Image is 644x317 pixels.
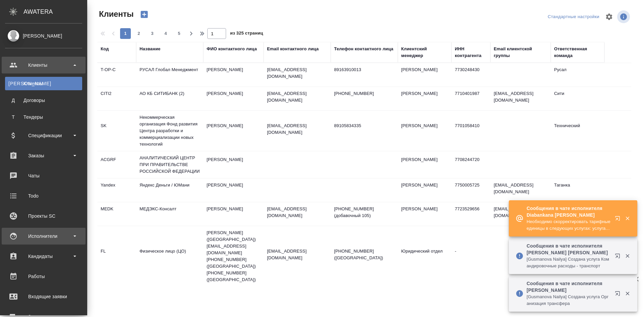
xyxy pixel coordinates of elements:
td: Физическое лицо (ЦО) [136,245,203,268]
td: [PERSON_NAME] [398,119,451,143]
td: АО КБ СИТИБАНК (2) [136,87,203,110]
td: [PERSON_NAME] [398,87,451,110]
td: 7730248430 [451,63,490,87]
div: Заказы [5,151,82,161]
td: [PERSON_NAME] [203,87,264,110]
td: 7723529656 [451,202,490,226]
div: Чаты [5,171,82,181]
div: split button [546,12,601,22]
div: AWATERA [23,5,87,18]
div: Кандидаты [5,251,82,261]
button: Закрыть [621,290,634,297]
button: Закрыть [621,215,634,221]
td: 7750005725 [451,178,490,202]
a: Todo [2,188,86,204]
td: [PERSON_NAME] [203,119,264,143]
p: Сообщения в чате исполнителя [PERSON_NAME] [PERSON_NAME] [527,243,610,256]
p: [Gusmanova Nailya] Создана услуга Командировочные расходы - транспорт [527,256,610,269]
td: T-OP-C [97,63,136,87]
div: Входящие заявки [5,292,82,302]
td: 7701058410 [451,119,490,143]
td: [PERSON_NAME] [398,63,451,87]
p: [EMAIL_ADDRESS][DOMAIN_NAME] [267,248,327,261]
td: Некоммерческая организация Фонд развития Центра разработки и коммерциализации новых технологий [136,111,203,151]
a: Входящие заявки [2,288,86,305]
td: 7710401987 [451,87,490,110]
button: 2 [133,28,144,39]
td: - [451,245,490,268]
p: [EMAIL_ADDRESS][DOMAIN_NAME] [267,66,327,80]
a: [PERSON_NAME]Клиенты [5,77,82,90]
div: Todo [5,191,82,201]
div: Email контактного лица [267,46,319,52]
td: [PERSON_NAME] [203,178,264,202]
button: 5 [174,28,184,39]
span: 3 [147,30,158,37]
div: Работы [5,271,82,281]
td: Yandex [97,178,136,202]
td: АНАЛИТИЧЕСКИЙ ЦЕНТР ПРИ ПРАВИТЕЛЬСТВЕ РОССИЙСКОЙ ФЕДЕРАЦИИ [136,151,203,178]
a: Чаты [2,167,86,184]
div: Клиенты [8,80,79,87]
td: [EMAIL_ADDRESS][DOMAIN_NAME] [490,178,551,202]
div: Email клиентской группы [494,46,547,59]
td: [PERSON_NAME] [398,202,451,226]
p: [EMAIL_ADDRESS][DOMAIN_NAME] [267,122,327,136]
div: Договоры [8,97,79,104]
p: [EMAIL_ADDRESS][DOMAIN_NAME] [267,90,327,104]
div: Ответственная команда [554,46,601,59]
button: 4 [160,28,171,39]
td: [PERSON_NAME] [203,202,264,226]
td: FL [97,245,136,268]
div: Название [140,46,160,52]
td: [PERSON_NAME] [203,153,264,176]
p: Необходимо скорректировать тарифные единицы в следующих услугах: услуга: Перевод - т.ед: не указано [527,218,610,232]
button: 3 [147,28,158,39]
div: Проекты SC [5,211,82,221]
div: Код [101,46,109,52]
a: ТТендеры [5,110,82,124]
td: 7708244720 [451,153,490,176]
a: Работы [2,268,86,285]
span: Посмотреть информацию [617,10,631,23]
td: MEDK [97,202,136,226]
button: Создать [136,9,152,20]
div: Тендеры [8,114,79,120]
div: [PERSON_NAME] [5,32,82,40]
button: Открыть в новой вкладке [611,212,627,228]
span: 4 [160,30,171,37]
button: Открыть в новой вкладке [611,249,627,265]
td: Яндекс Деньги / ЮМани [136,178,203,202]
a: Проекты SC [2,208,86,224]
button: Открыть в новой вкладке [611,287,627,303]
button: Закрыть [621,253,634,259]
p: [PHONE_NUMBER] ([GEOGRAPHIC_DATA]) [334,248,394,261]
td: SK [97,119,136,143]
p: [EMAIL_ADDRESS][DOMAIN_NAME] [267,206,327,219]
div: ФИО контактного лица [207,46,257,52]
p: [PHONE_NUMBER] (добавочный 105) [334,206,394,219]
td: Юридический отдел [398,245,451,268]
p: [Gusmanova Nailya] Создана услуга Организация трансфера [527,294,610,307]
td: [EMAIL_ADDRESS][DOMAIN_NAME] [490,202,551,226]
div: ИНН контрагента [455,46,487,59]
p: 89105834335 [334,122,394,129]
p: Сообщения в чате исполнителя Diabankana [PERSON_NAME] [527,205,610,218]
span: Клиенты [97,9,133,19]
div: Исполнители [5,231,82,241]
td: МЕДЭКС-Консалт [136,202,203,226]
div: Клиентский менеджер [401,46,448,59]
p: Сообщения в чате исполнителя [PERSON_NAME] [527,280,610,294]
p: 89163910013 [334,66,394,73]
div: Спецификации [5,130,82,141]
span: из 325 страниц [230,29,263,39]
span: 5 [174,30,184,37]
div: Клиенты [5,60,82,70]
span: 2 [133,30,144,37]
td: Русал [551,63,604,87]
a: ДДоговоры [5,94,82,107]
td: [PERSON_NAME] [398,153,451,176]
td: [PERSON_NAME] [203,63,264,87]
div: Телефон контактного лица [334,46,393,52]
td: Сити [551,87,604,110]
